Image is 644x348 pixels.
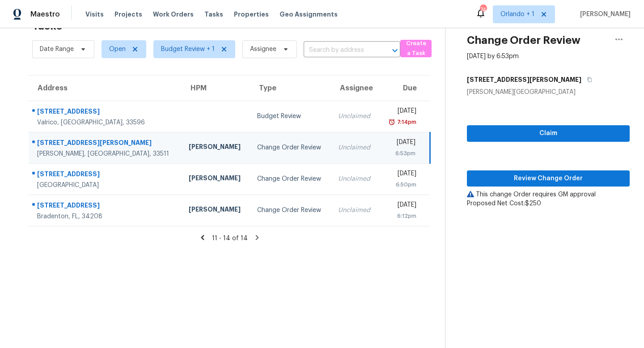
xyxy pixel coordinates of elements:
div: Valrico, [GEOGRAPHIC_DATA], 33596 [37,118,174,127]
span: Open [109,45,126,54]
div: [DATE] [386,169,416,180]
span: Assignee [250,45,276,54]
img: Overdue Alarm Icon [388,118,395,127]
span: Tasks [204,11,223,17]
span: Create a Task [405,38,427,59]
div: 6:50pm [386,180,416,189]
h2: Tasks [32,21,62,30]
th: Assignee [331,76,379,101]
span: Work Orders [153,10,194,19]
div: Change Order Review [257,174,324,183]
div: [PERSON_NAME][GEOGRAPHIC_DATA] [467,88,630,97]
div: Bradenton, FL, 34208 [37,212,174,221]
div: This change Order requires GM approval [467,190,630,199]
div: [DATE] [386,138,415,149]
span: 11 - 14 of 14 [212,235,248,242]
th: Address [29,76,182,101]
div: 74 [480,5,486,14]
button: Copy Address [581,72,593,88]
div: [STREET_ADDRESS] [37,201,174,212]
h5: [STREET_ADDRESS][PERSON_NAME] [467,75,581,84]
div: [PERSON_NAME] [189,142,243,153]
div: [DATE] [386,200,416,212]
div: [DATE] by 6:53pm [467,52,519,61]
div: Unclaimed [338,143,372,152]
button: Create a Task [400,40,432,57]
span: Maestro [30,10,60,19]
div: 6:53pm [386,149,415,158]
div: Change Order Review [257,206,324,215]
span: Review Change Order [474,173,623,184]
span: Orlando + 1 [500,10,534,19]
button: Review Change Order [467,170,630,187]
span: Date Range [40,45,74,54]
span: [PERSON_NAME] [576,10,631,19]
div: [PERSON_NAME], [GEOGRAPHIC_DATA], 33511 [37,149,174,158]
div: Budget Review [257,112,324,121]
div: [GEOGRAPHIC_DATA] [37,181,174,190]
div: [DATE] [386,106,416,118]
div: Unclaimed [338,206,372,215]
div: [PERSON_NAME] [189,205,243,216]
input: Search by address [304,43,375,57]
div: Unclaimed [338,112,372,121]
div: 7:14pm [395,118,416,127]
button: Open [389,44,401,57]
span: Claim [474,128,623,139]
span: Visits [85,10,104,19]
span: Geo Assignments [280,10,338,19]
th: Due [379,76,430,101]
div: [STREET_ADDRESS] [37,107,174,118]
div: [PERSON_NAME] [189,174,243,185]
span: Properties [234,10,269,19]
span: Budget Review + 1 [161,45,215,54]
h2: Change Order Review [467,36,580,45]
th: HPM [182,76,250,101]
th: Type [250,76,331,101]
div: Change Order Review [257,143,324,152]
div: [STREET_ADDRESS][PERSON_NAME] [37,138,174,149]
div: [STREET_ADDRESS] [37,170,174,181]
button: Claim [467,125,630,142]
div: 6:12pm [386,212,416,221]
span: Projects [114,10,142,19]
div: Unclaimed [338,174,372,183]
div: Proposed Net Cost: $250 [467,199,630,208]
